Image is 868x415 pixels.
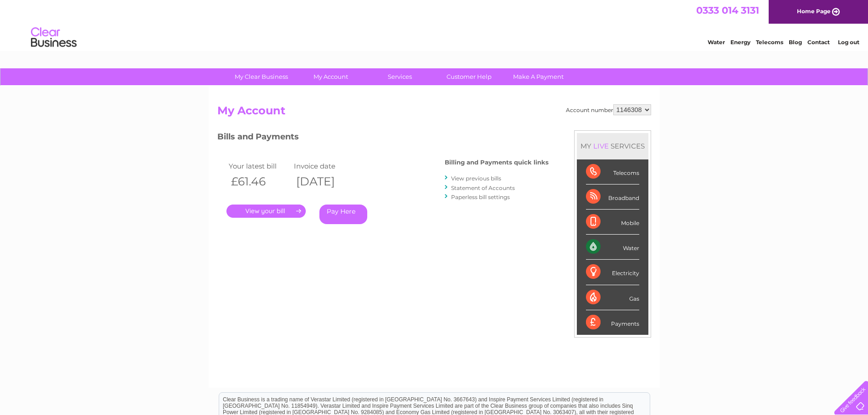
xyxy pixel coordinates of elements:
[838,39,859,46] a: Log out
[586,210,639,235] div: Mobile
[226,172,292,191] th: £61.46
[730,39,750,46] a: Energy
[362,68,437,85] a: Services
[577,133,648,159] div: MY SERVICES
[217,104,651,122] h2: My Account
[807,39,830,46] a: Contact
[586,159,639,184] div: Telecoms
[696,5,759,16] a: 0333 014 3131
[756,39,783,46] a: Telecoms
[566,104,651,115] div: Account number
[431,68,507,85] a: Customer Help
[586,285,639,310] div: Gas
[293,68,368,85] a: My Account
[219,5,650,44] div: Clear Business is a trading name of Verastar Limited (registered in [GEOGRAPHIC_DATA] No. 3667643...
[292,172,357,191] th: [DATE]
[586,235,639,260] div: Water
[217,130,549,146] h3: Bills and Payments
[451,194,510,200] a: Paperless bill settings
[445,159,549,166] h4: Billing and Payments quick links
[224,68,299,85] a: My Clear Business
[31,24,77,51] img: logo.png
[226,205,306,218] a: .
[591,142,611,150] div: LIVE
[319,205,367,224] a: Pay Here
[586,260,639,285] div: Electricity
[451,175,501,182] a: View previous bills
[789,39,802,46] a: Blog
[586,310,639,335] div: Payments
[586,184,639,210] div: Broadband
[451,184,515,191] a: Statement of Accounts
[226,160,292,172] td: Your latest bill
[292,160,357,172] td: Invoice date
[501,68,576,85] a: Make A Payment
[708,39,725,46] a: Water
